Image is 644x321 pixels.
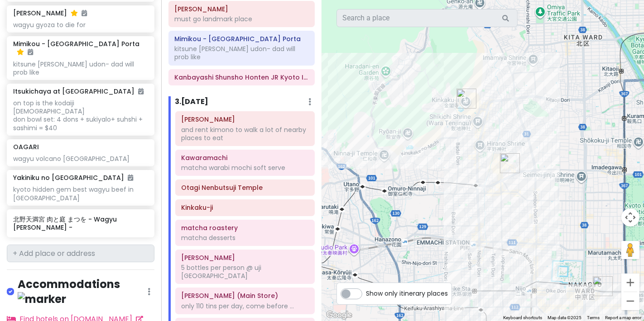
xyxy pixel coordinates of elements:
[593,276,613,296] div: Marukyu Koyamaen - Nishinotoin / Sabo Moto-an
[181,203,308,212] h6: Kinkaku-ji
[324,309,354,321] img: Google
[181,264,308,280] div: 5 bottles per person @ uji [GEOGRAPHIC_DATA]
[621,274,639,292] button: Zoom in
[174,73,308,81] h6: Kanbayashi Shunsho Honten JR Kyoto Isetan Store
[181,164,308,172] div: matcha warabi mochi soft serve
[181,302,308,310] div: only 110 tins per day, come before ...
[13,21,148,29] div: wagyu gyoza to die for
[138,88,144,94] i: Added to itinerary
[621,208,639,227] button: Map camera controls
[174,5,308,13] h6: Fushimi Inari Taisha
[13,143,39,151] h6: OAGARI
[457,89,476,109] div: Kinkaku-ji
[621,241,639,259] button: Drag Pegman onto the map to open Street View
[621,292,639,310] button: Zoom out
[174,45,308,61] div: kitsune [PERSON_NAME] udon- dad will prob like
[13,185,148,202] div: kyoto hidden gem best wagyu beef in [GEOGRAPHIC_DATA]
[13,174,133,182] h6: Yakiniku no [GEOGRAPHIC_DATA]
[175,97,209,107] h6: 3 . [DATE]
[503,315,542,321] button: Keyboard shortcuts
[82,10,87,16] i: Added to itinerary
[13,87,144,95] h6: Itsukichaya at [GEOGRAPHIC_DATA]
[13,215,148,231] h6: 北野天満宮 肉と庭 まつを - Wagyu [PERSON_NAME] -
[18,277,148,306] h4: Accommodations
[324,309,354,321] a: Open this area in Google Maps (opens a new window)
[605,315,641,320] a: Report a map error
[13,9,87,17] h6: [PERSON_NAME]
[13,40,148,56] h6: Mimikou - [GEOGRAPHIC_DATA] Porta
[181,254,308,262] h6: HORII SHICHIMEIEN
[13,155,148,163] div: wagyu volcano [GEOGRAPHIC_DATA]
[18,292,66,306] img: marker
[17,49,24,55] i: Starred
[174,15,308,23] div: must go landmark place
[181,234,308,242] div: matcha desserts
[181,292,308,300] h6: Nakamura Tokichi Honten (Main Store)
[181,115,308,123] h6: Arashiyama Nakaoshitacho
[28,49,33,55] i: Added to itinerary
[181,184,308,192] h6: Otagi Nenbutsuji Temple
[128,175,133,181] i: Added to itinerary
[181,126,308,142] div: and rent kimono to walk a lot of nearby places to eat
[7,245,154,263] input: + Add place or address
[181,224,308,232] h6: matcha roastery
[500,153,520,173] div: 北野天満宮 肉と庭 まつを - Wagyu Don MATSUWO -
[336,9,518,27] input: Search a place
[71,10,78,16] i: Starred
[181,154,308,162] h6: Kawaramachi
[366,288,448,298] span: Show only itinerary places
[587,315,600,320] a: Terms (opens in new tab)
[548,315,582,320] span: Map data ©2025
[174,35,308,43] h6: Mimikou - Kyoto Porta
[13,60,148,76] div: kitsune [PERSON_NAME] udon- dad will prob like
[13,99,148,132] div: on top is the kodaiji [DEMOGRAPHIC_DATA] don bowl set: 4 dons + sukiyalo+ suhshi + sashimi = $40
